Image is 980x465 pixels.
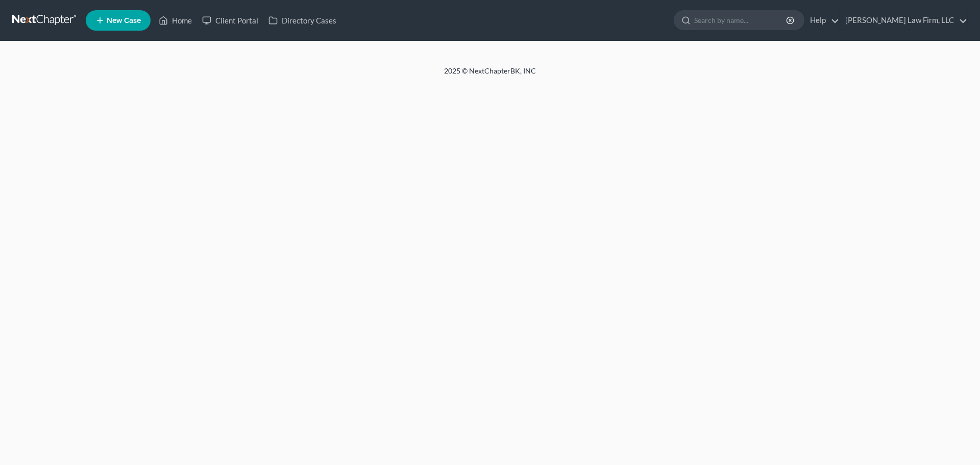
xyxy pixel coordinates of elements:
a: [PERSON_NAME] Law Firm, LLC [840,11,967,30]
input: Search by name... [694,11,788,30]
a: Home [154,11,197,30]
div: 2025 © NextChapterBK, INC [199,66,781,84]
a: Directory Cases [263,11,341,30]
a: Help [805,11,839,30]
a: Client Portal [197,11,263,30]
span: New Case [107,17,141,25]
